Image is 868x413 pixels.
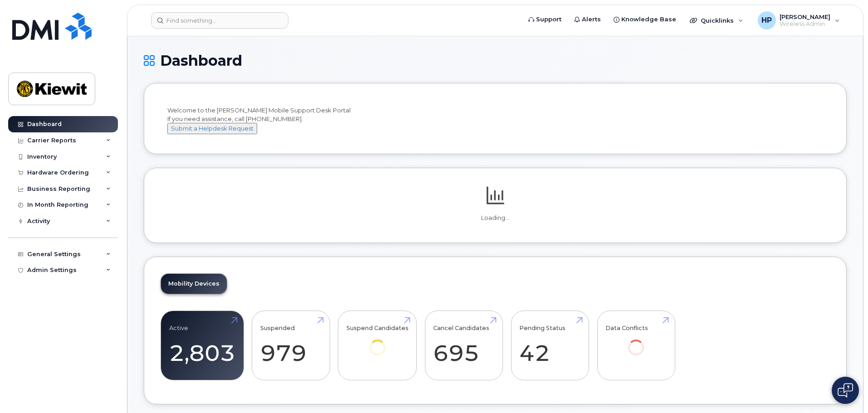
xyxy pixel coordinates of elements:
div: Welcome to the [PERSON_NAME] Mobile Support Desk Portal If you need assistance, call [PHONE_NUMBER]. [167,106,823,134]
a: Suspended 979 [260,316,322,375]
a: Data Conflicts [605,316,667,368]
img: Open chat [838,383,853,398]
a: Submit a Helpdesk Request [167,125,257,132]
button: Submit a Helpdesk Request [167,123,257,134]
p: Loading... [161,214,830,222]
a: Active 2,803 [169,316,235,375]
a: Mobility Devices [161,274,227,294]
h1: Dashboard [144,53,847,68]
a: Pending Status 42 [519,316,580,375]
a: Suspend Candidates [346,316,409,368]
a: Cancel Candidates 695 [433,316,494,375]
